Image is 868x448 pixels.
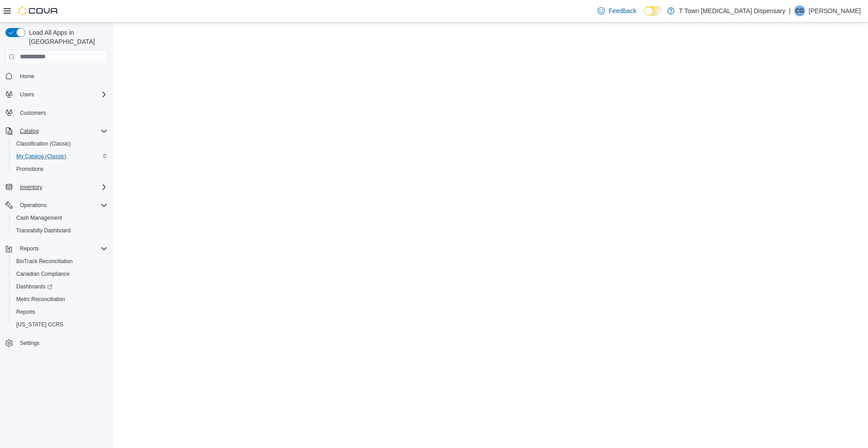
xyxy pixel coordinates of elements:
span: Users [16,89,108,100]
a: Promotions [13,164,47,174]
p: T Town [MEDICAL_DATA] Dispensary [679,5,785,16]
button: [US_STATE] CCRS [9,318,111,331]
button: Reports [2,242,111,255]
button: Catalog [16,126,42,137]
span: BioTrack Reconciliation [13,256,108,267]
a: Feedback [594,2,640,20]
a: Classification (Classic) [13,138,75,149]
button: Classification (Classic) [9,137,111,150]
button: My Catalog (Classic) [9,150,111,163]
span: Feedback [609,6,636,15]
span: Cash Management [16,214,62,222]
span: Reports [16,243,108,254]
span: Promotions [16,165,44,173]
span: Catalog [20,127,38,135]
a: Dashboards [9,280,111,293]
span: Reports [13,307,108,317]
a: Metrc Reconciliation [13,294,69,305]
a: Settings [16,338,43,349]
div: Capri Gibbs [794,5,805,16]
span: [US_STATE] CCRS [16,321,63,328]
span: My Catalog (Classic) [16,153,66,160]
span: Users [20,91,34,98]
span: Classification (Classic) [16,140,71,147]
span: Traceabilty Dashboard [16,227,71,234]
span: Traceabilty Dashboard [13,225,108,236]
span: Settings [16,337,108,349]
span: Reports [20,245,39,252]
span: Dark Mode [644,16,644,16]
span: Inventory [16,182,108,193]
p: [PERSON_NAME] [809,5,861,16]
span: Cash Management [13,212,108,223]
img: Cova [18,6,59,15]
span: My Catalog (Classic) [13,151,108,162]
p: | [789,5,791,16]
a: My Catalog (Classic) [13,151,70,162]
span: Canadian Compliance [16,270,70,278]
span: Reports [16,308,35,316]
button: Reports [16,243,42,254]
button: Customers [2,106,111,119]
span: Home [16,71,108,82]
a: [US_STATE] CCRS [13,319,67,330]
a: Cash Management [13,212,66,223]
button: Users [2,88,111,101]
a: Traceabilty Dashboard [13,225,74,236]
span: Metrc Reconciliation [16,296,65,303]
span: BioTrack Reconciliation [16,258,73,265]
a: Canadian Compliance [13,269,73,279]
button: Metrc Reconciliation [9,293,111,306]
span: Dashboards [13,281,108,292]
a: Home [16,71,38,82]
button: Inventory [16,182,46,193]
button: Reports [9,306,111,318]
span: Metrc Reconciliation [13,294,108,305]
span: Dashboards [16,283,52,290]
span: Promotions [13,164,108,174]
button: Promotions [9,163,111,175]
button: Canadian Compliance [9,268,111,280]
button: Cash Management [9,212,111,224]
span: Washington CCRS [13,319,108,330]
span: Classification (Classic) [13,138,108,149]
button: Home [2,70,111,83]
button: BioTrack Reconciliation [9,255,111,268]
a: BioTrack Reconciliation [13,256,76,267]
nav: Complex example [5,66,108,373]
a: Reports [13,307,39,317]
button: Inventory [2,181,111,193]
button: Traceabilty Dashboard [9,224,111,237]
span: Inventory [20,184,42,191]
span: Settings [20,340,39,347]
button: Users [16,89,38,100]
span: Operations [16,200,108,211]
span: Customers [20,109,46,117]
button: Settings [2,336,111,349]
input: Dark Mode [644,6,663,16]
span: Catalog [16,126,108,137]
button: Operations [2,199,111,212]
span: Operations [20,202,47,209]
button: Catalog [2,125,111,137]
span: Home [20,73,34,80]
span: CG [796,5,804,16]
span: Load All Apps in [GEOGRAPHIC_DATA] [25,28,108,46]
span: Canadian Compliance [13,269,108,279]
a: Customers [16,108,50,118]
a: Dashboards [13,281,56,292]
span: Customers [16,107,108,118]
button: Operations [16,200,50,211]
